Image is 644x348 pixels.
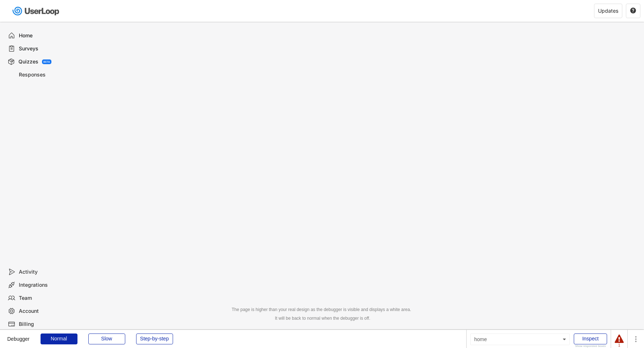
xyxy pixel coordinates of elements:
button:  [630,8,636,14]
div: Debugger [7,330,30,341]
div: BETA [43,61,50,63]
div: Show responsive boxes [574,345,607,348]
div: Billing [19,321,67,328]
div: Team [19,295,67,302]
img: userloop-logo-01.svg [11,4,62,18]
text:  [630,7,636,14]
div: Slow [88,333,125,344]
div: Updates [598,8,618,13]
div: Account [19,308,67,315]
div: Home [19,32,67,39]
div: Normal [41,333,77,344]
div: 1 [615,344,624,347]
div: Inspect [574,333,607,344]
div: Quizzes [18,58,38,65]
div: Surveys [19,45,67,52]
div: Step-by-step [136,333,173,344]
div: Integrations [19,282,67,289]
div: home [470,333,570,345]
div: Responses [19,71,67,78]
div: Activity [19,269,67,275]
